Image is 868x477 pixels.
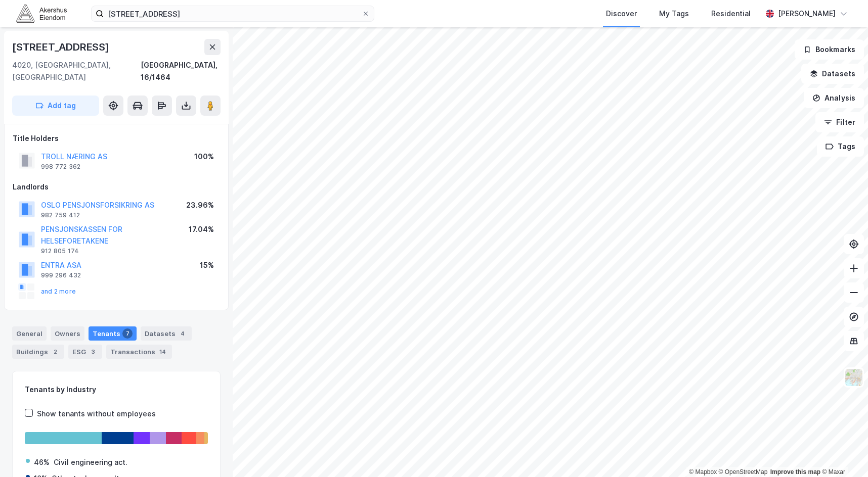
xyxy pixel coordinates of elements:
div: Kontrollprogram for chat [817,428,868,477]
div: 912 805 174 [41,247,79,255]
button: Add tag [12,96,99,116]
div: Owners [51,326,84,341]
a: Improve this map [770,468,820,475]
button: Tags [817,136,864,157]
div: [PERSON_NAME] [778,8,836,20]
iframe: Chat Widget [817,428,868,477]
div: 3 [88,347,98,357]
div: Show tenants without employees [37,408,156,420]
div: 15% [200,259,214,271]
a: OpenStreetMap [719,468,768,475]
div: Discover [606,8,637,20]
div: Buildings [12,345,64,359]
div: 14 [157,347,168,357]
div: My Tags [659,8,689,20]
div: 7 [122,328,133,339]
div: 2 [50,347,60,357]
div: General [12,326,47,341]
div: 46% [34,456,50,468]
div: Title Holders [13,132,220,145]
div: 4 [178,328,188,339]
div: Tenants [89,326,137,341]
div: 998 772 362 [41,163,80,171]
div: [STREET_ADDRESS] [12,39,111,55]
div: Residential [711,8,751,20]
div: 100% [194,151,214,163]
button: Datasets [801,64,864,84]
button: Bookmarks [795,39,864,60]
div: 4020, [GEOGRAPHIC_DATA], [GEOGRAPHIC_DATA] [12,59,141,83]
button: Filter [815,112,864,132]
div: Landlords [13,181,220,193]
div: Transactions [106,345,172,359]
div: 17.04% [189,223,214,235]
div: Tenants by Industry [25,384,208,396]
div: Datasets [141,326,192,341]
div: 982 759 412 [41,211,80,219]
div: 999 296 432 [41,271,81,279]
div: [GEOGRAPHIC_DATA], 16/1464 [141,59,221,83]
div: Civil engineering act. [54,456,127,468]
a: Mapbox [689,468,717,475]
img: akershus-eiendom-logo.9091f326c980b4bce74ccdd9f866810c.svg [16,5,67,22]
div: ESG [68,345,102,359]
div: 23.96% [186,199,214,211]
button: Analysis [804,88,864,108]
input: Search by address, cadastre, landlords, tenants or people [104,6,362,21]
img: Z [844,368,863,387]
